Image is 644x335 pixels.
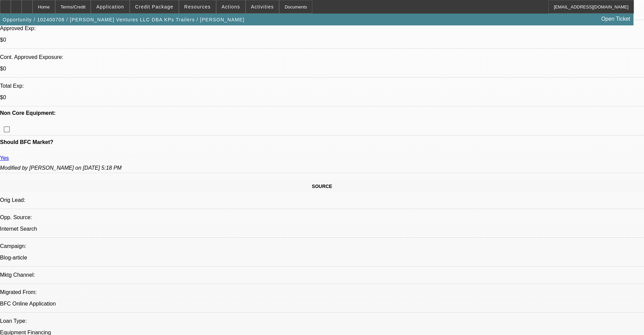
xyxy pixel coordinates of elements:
button: Resources [179,0,216,13]
span: Resources [184,4,211,9]
span: Credit Package [135,4,173,9]
button: Activities [246,0,279,13]
span: Opportunity / 102400708 / [PERSON_NAME] Ventures LLC DBA KPs Trailers / [PERSON_NAME] [3,17,245,22]
button: Application [91,0,129,13]
span: SOURCE [312,184,332,189]
button: Credit Package [130,0,179,13]
span: Activities [251,4,274,9]
a: Open Ticket [599,13,633,25]
span: Actions [222,4,240,9]
button: Actions [216,0,245,13]
span: Application [96,4,124,9]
